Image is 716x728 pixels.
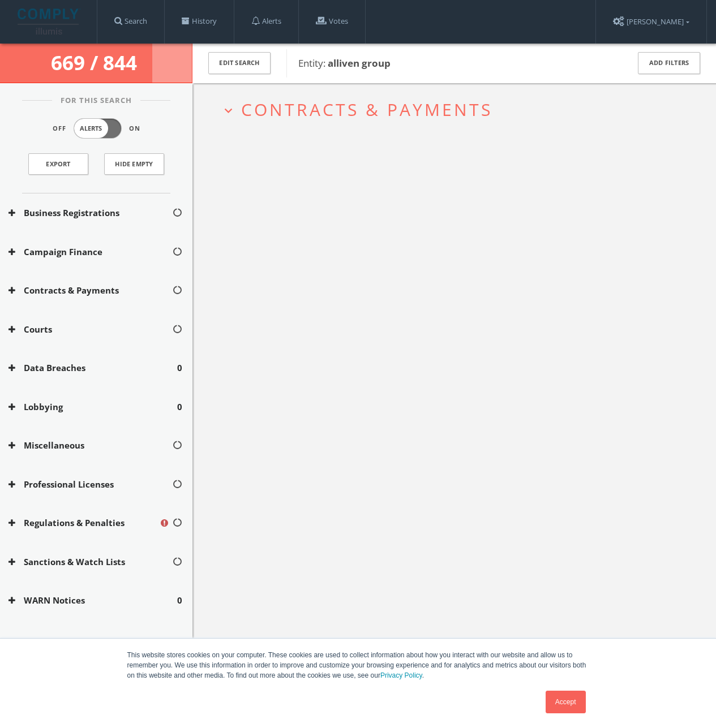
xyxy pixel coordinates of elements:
i: expand_more [221,103,236,118]
span: For This Search [52,95,140,106]
a: Export [28,153,88,175]
button: Courts [8,323,172,336]
button: expand_moreContracts & Payments [221,100,696,119]
button: Miscellaneous [8,439,172,452]
span: Off [53,124,66,133]
span: 0 [177,400,182,413]
a: Accept [546,691,586,713]
button: Campaign Finance [8,245,172,259]
span: 0 [177,361,182,374]
button: Data Breaches [8,361,177,374]
button: Sanctions & Watch Lists [8,555,172,568]
button: Edit Search [208,52,271,74]
b: alliven group [328,57,391,70]
button: Hide Empty [104,153,164,175]
img: illumis [18,8,81,35]
span: Entity: [298,57,391,70]
span: Contracts & Payments [241,98,492,121]
button: Professional Licenses [8,478,172,491]
span: 0 [177,594,182,607]
button: Lobbying [8,400,177,413]
p: This website stores cookies on your computer. These cookies are used to collect information about... [127,650,589,680]
button: Regulations & Penalties [8,516,159,529]
a: Privacy Policy [380,671,422,679]
button: Contracts & Payments [8,284,172,297]
button: WARN Notices [8,594,177,607]
span: On [129,124,140,133]
span: 669 / 844 [51,49,142,76]
button: Business Registrations [8,206,172,219]
button: Add Filters [638,52,700,74]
